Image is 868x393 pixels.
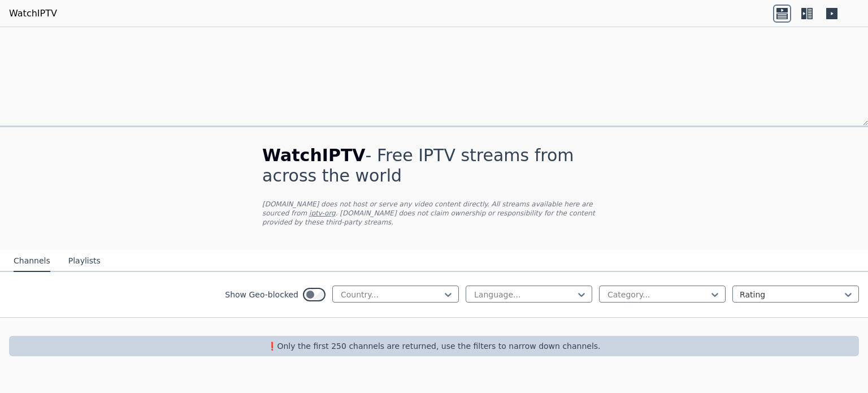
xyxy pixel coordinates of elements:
[262,145,606,186] h1: - Free IPTV streams from across the world
[14,340,854,352] p: ❗️Only the first 250 channels are returned, use the filters to narrow down channels.
[262,145,366,165] span: WatchIPTV
[9,7,57,20] a: WatchIPTV
[225,289,298,300] label: Show Geo-blocked
[309,209,336,217] a: iptv-org
[262,200,606,227] p: [DOMAIN_NAME] does not host or serve any video content directly. All streams available here are s...
[68,251,101,272] button: Playlists
[14,251,50,272] button: Channels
